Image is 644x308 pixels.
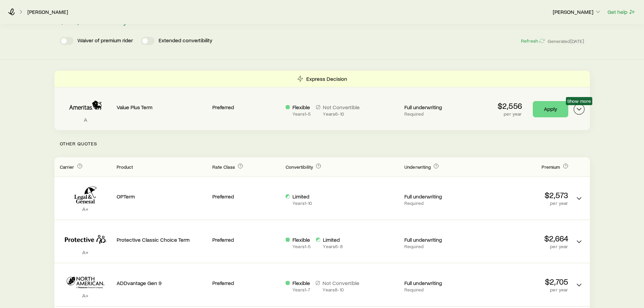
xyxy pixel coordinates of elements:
[498,101,522,111] p: $2,556
[212,193,280,200] p: Preferred
[117,280,207,286] p: ADDvantage Gen 9
[323,111,360,117] p: Years 6 - 10
[478,244,568,249] p: per year
[404,200,472,206] p: Required
[27,9,68,15] a: [PERSON_NAME]
[286,164,313,170] span: Convertibility
[323,236,342,243] p: Limited
[542,164,560,170] span: Premium
[292,200,312,206] p: Years 1 - 10
[292,236,311,243] p: Flexible
[60,292,111,299] p: A+
[212,236,280,243] p: Preferred
[404,236,472,243] p: Full underwriting
[292,193,312,200] p: Limited
[292,111,311,117] p: Years 1 - 5
[404,287,472,292] p: Required
[533,101,568,117] a: Apply
[54,130,590,157] p: Other Quotes
[478,190,568,200] p: $2,573
[404,164,431,170] span: Underwriting
[159,37,212,45] p: Extended convertibility
[212,104,280,111] p: Preferred
[306,75,347,82] p: Express Decision
[567,98,591,104] span: Show more
[570,38,585,44] span: [DATE]
[404,280,472,286] p: Full underwriting
[323,287,359,292] p: Years 8 - 10
[117,164,133,170] span: Product
[404,104,472,111] p: Full underwriting
[292,280,310,286] p: Flexible
[60,249,111,256] p: A+
[60,164,74,170] span: Carrier
[478,234,568,243] p: $2,664
[323,104,360,111] p: Not Convertible
[404,244,472,249] p: Required
[323,244,342,249] p: Years 6 - 8
[60,116,111,123] p: A
[60,206,111,212] p: A+
[323,280,359,286] p: Not Convertible
[478,277,568,286] p: $2,705
[478,287,568,292] p: per year
[54,71,590,130] div: Term quotes
[404,193,472,200] p: Full underwriting
[292,287,310,292] p: Years 1 - 7
[292,104,311,111] p: Flexible
[117,193,207,200] p: OPTerm
[292,244,311,249] p: Years 1 - 5
[552,8,602,16] button: [PERSON_NAME]
[117,104,207,111] p: Value Plus Term
[553,8,601,15] p: [PERSON_NAME]
[478,200,568,206] p: per year
[212,280,280,286] p: Preferred
[404,111,472,117] p: Required
[548,38,584,44] span: Generated
[607,8,636,16] button: Get help
[498,111,522,117] p: per year
[212,164,235,170] span: Rate Class
[117,236,207,243] p: Protective Classic Choice Term
[521,38,545,44] button: Refresh
[77,37,133,45] p: Waiver of premium rider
